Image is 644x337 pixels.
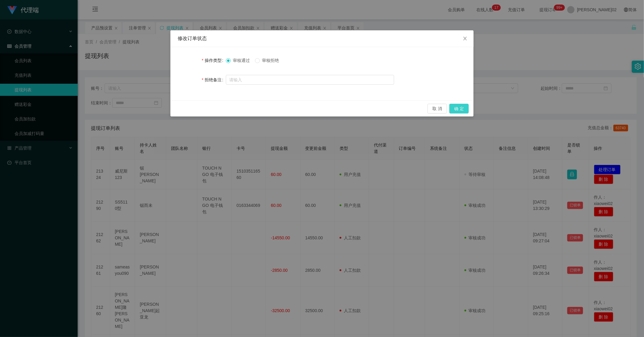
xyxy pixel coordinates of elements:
label: 操作类型： [202,58,226,63]
button: 关闭 [457,30,474,47]
label: 拒绝备注： [202,77,226,82]
i: 图标： 关闭 [463,36,468,41]
span: 审核拒绝 [260,58,282,63]
input: 请输入 [226,75,394,85]
span: 审核通过 [231,58,253,63]
div: 修改订单状态 [178,35,466,42]
button: 取 消 [428,104,447,113]
button: 确 定 [449,104,469,113]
